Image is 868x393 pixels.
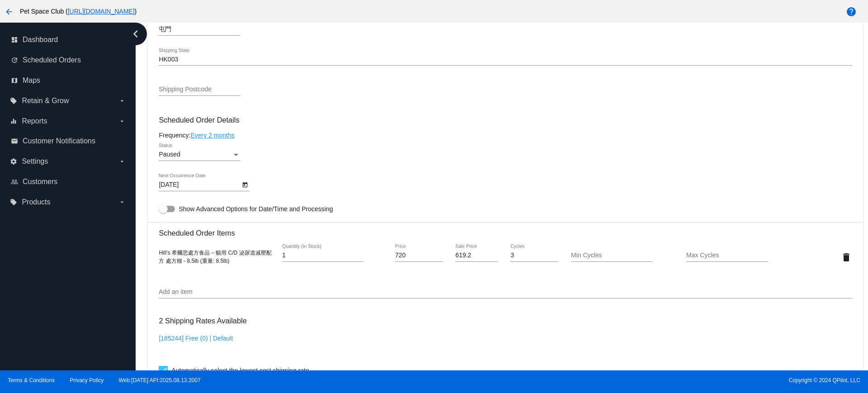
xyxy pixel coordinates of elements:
i: map [11,77,18,84]
a: Terms & Conditions [8,377,55,384]
a: Web:[DATE] API:2025.08.13.2007 [119,377,201,384]
a: email Customer Notifications [11,134,126,148]
input: Shipping City [159,26,240,33]
mat-select: Status [159,151,240,158]
span: Paused [159,151,180,158]
input: Sale Price [455,252,497,259]
mat-icon: delete [841,252,852,263]
input: Cycles [510,252,558,259]
button: Open calendar [240,180,250,189]
i: people_outline [11,178,18,185]
h3: Scheduled Order Details [159,116,852,124]
mat-icon: arrow_back [4,6,14,17]
span: Customers [23,178,57,186]
i: dashboard [11,36,18,43]
span: Settings [22,157,48,166]
i: arrow_drop_down [118,199,126,206]
input: Max Cycles [686,252,768,259]
i: local_offer [10,97,17,104]
span: Dashboard [23,36,58,44]
i: update [11,57,18,64]
i: equalizer [10,118,17,125]
span: Automatically select the lowest cost shipping rate [171,365,309,376]
input: Shipping Postcode [159,86,240,93]
i: email [11,137,18,145]
a: dashboard Dashboard [11,33,126,47]
span: Copyright © 2024 QPilot, LLC [442,377,860,384]
span: Reports [22,117,47,125]
i: arrow_drop_down [118,97,126,104]
span: Products [22,198,50,206]
input: Price [395,252,443,259]
input: Min Cycles [571,252,652,259]
i: chevron_left [128,27,143,41]
a: map Maps [11,73,126,88]
span: Scheduled Orders [23,56,81,64]
span: Hill’s 希爾思處方食品 – 貓用 C/D 泌尿道减壓配方 處方糧 - 8.5lb (重量: 8.5lb) [159,250,271,264]
h3: 2 Shipping Rates Available [159,311,246,331]
span: Pet Space Club ( ) [20,8,137,15]
i: arrow_drop_down [118,118,126,125]
a: Every 2 months [190,132,234,139]
a: Privacy Policy [70,377,104,384]
a: people_outline Customers [11,175,126,189]
input: Shipping State [159,56,852,63]
a: [185244] Free (0) | Default [159,335,233,342]
input: Next Occurrence Date [159,181,240,189]
a: update Scheduled Orders [11,53,126,67]
div: Frequency: [159,132,852,139]
input: Quantity (In Stock) [282,252,363,259]
i: local_offer [10,199,17,206]
span: Maps [23,76,40,85]
span: Customer Notifications [23,137,95,145]
span: Retain & Grow [22,97,69,105]
i: arrow_drop_down [118,158,126,165]
a: [URL][DOMAIN_NAME] [68,8,135,15]
input: Add an item [159,289,852,296]
mat-icon: help [846,6,857,17]
h3: Scheduled Order Items [159,222,852,237]
i: settings [10,158,17,165]
span: Show Advanced Options for Date/Time and Processing [179,204,333,213]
